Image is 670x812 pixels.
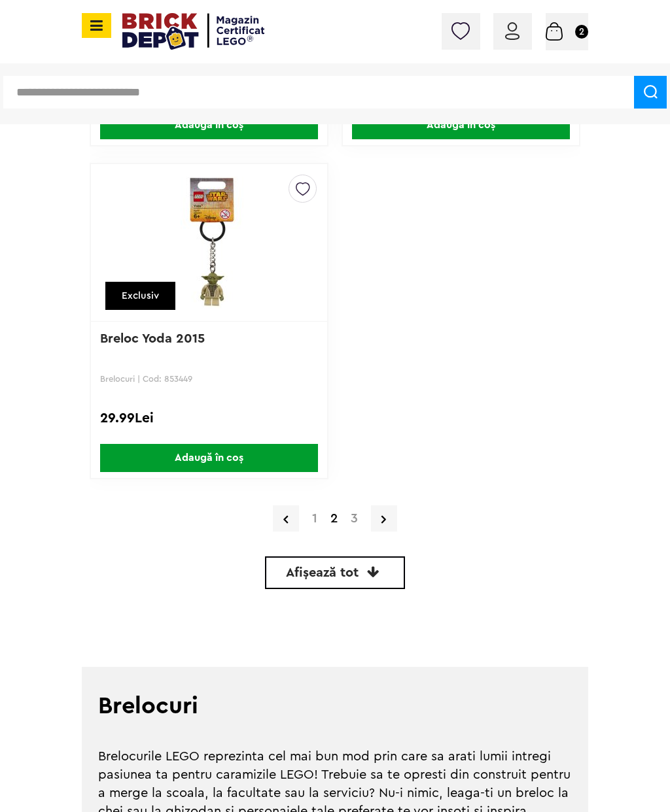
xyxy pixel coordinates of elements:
[343,111,579,139] a: Adaugă în coș
[575,25,588,39] small: 2
[107,177,311,309] img: Breloc Yoda 2015
[265,556,405,589] a: Afișează tot
[98,694,572,718] h2: Brelocuri
[100,444,318,472] span: Adaugă în coș
[100,111,318,139] span: Adaugă în coș
[286,566,359,579] span: Afișează tot
[273,505,299,532] a: Pagina precedenta
[352,111,570,139] span: Adaugă în coș
[91,111,327,139] a: Adaugă în coș
[100,410,318,427] div: 29.99Lei
[105,282,175,310] div: Exclusiv
[100,374,318,384] p: Brelocuri | Cod: 853449
[324,512,344,525] strong: 2
[100,332,205,345] a: Breloc Yoda 2015
[371,505,397,532] a: Pagina urmatoare
[306,512,324,525] a: 1
[91,444,327,472] a: Adaugă în coș
[344,512,364,525] a: 3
